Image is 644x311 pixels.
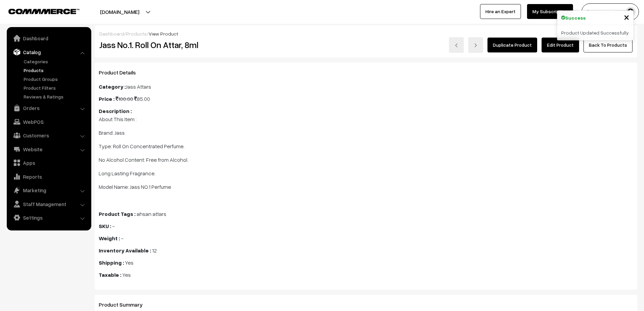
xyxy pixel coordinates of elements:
[22,67,89,74] a: Products
[8,212,89,224] a: Settings
[99,223,111,229] b: SKU :
[99,83,452,91] div: Jass Attars
[99,271,121,278] b: Taxable :
[126,31,147,37] a: Products
[8,116,89,128] a: WebPOS
[122,271,131,278] span: Yes
[99,30,633,37] div: / /
[487,38,537,52] a: Duplicate Product
[112,223,115,229] span: -
[8,46,89,58] a: Catalog
[99,31,124,37] a: Dashboard
[99,259,124,266] b: Shipping :
[76,3,163,20] button: [DOMAIN_NAME]
[99,69,144,76] span: Product Details
[99,83,126,90] b: Category :
[527,4,573,19] a: My Subscription
[8,129,89,141] a: Customers
[125,259,134,266] span: Yes
[116,95,133,102] span: 100.00
[152,247,157,254] span: 12
[99,108,132,114] b: Description :
[149,31,178,37] span: View Product
[99,115,452,123] p: About This Item :
[8,7,68,15] a: COMMMERCE
[99,40,270,50] h2: Jass No.1. Roll On Attar, 8ml
[99,301,151,308] span: Product Summary
[121,235,123,242] span: -
[8,143,89,155] a: Website
[137,210,166,217] span: ahsan attars
[480,4,521,19] a: Hire an Expert
[22,58,89,65] a: Categories
[454,43,458,47] img: left-arrow.png
[99,129,452,137] p: Brand: Jass
[99,210,136,217] b: Product Tags :
[8,198,89,210] a: Staff Management
[474,43,478,47] img: right-arrow.png
[583,38,633,52] a: Back To Products
[99,156,452,164] p: No Alcohol Content: Free from Alcohol.
[99,142,452,150] p: Type: Roll On Concentrated Perfume.
[99,183,452,191] p: Model Name: Jass NO.1 Perfume
[8,157,89,169] a: Apps
[22,93,89,100] a: Reviews & Ratings
[99,95,115,102] b: Price :
[565,14,586,21] strong: Success
[8,184,89,196] a: Marketing
[99,247,151,254] b: Inventory Available :
[22,75,89,83] a: Product Groups
[99,169,452,177] p: Long Lasting Fragrance.
[99,95,452,103] div: 85.00
[8,9,79,14] img: COMMMERCE
[542,38,579,52] a: Edit Product
[99,235,120,242] b: Weight :
[624,12,629,22] button: Close
[8,32,89,44] a: Dashboard
[557,25,634,40] div: Product Updated Successfully.
[625,7,636,17] img: user
[22,84,89,91] a: Product Filters
[581,3,639,20] button: [PERSON_NAME] D
[8,171,89,183] a: Reports
[624,10,629,23] span: ×
[8,102,89,114] a: Orders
